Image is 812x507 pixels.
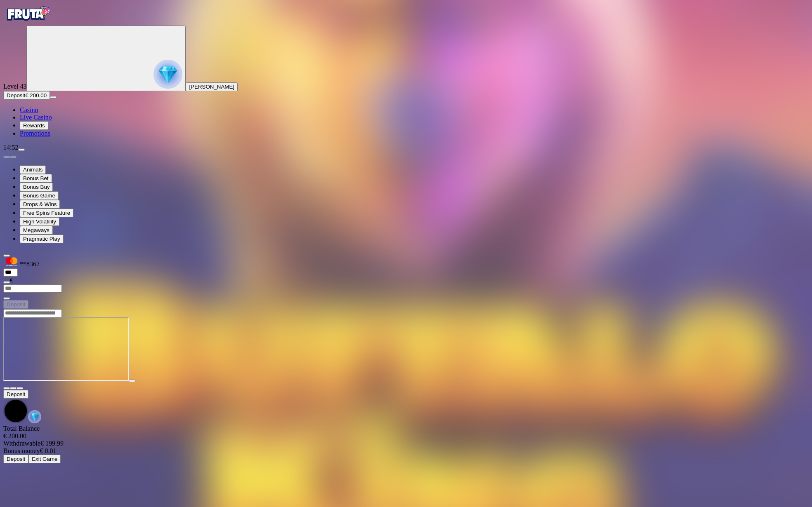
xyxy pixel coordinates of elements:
[3,254,10,257] button: Hide quick deposit form
[18,148,25,151] button: menu
[10,156,17,158] button: next slide
[23,122,45,129] span: Rewards
[28,455,61,463] button: Exit Game
[3,390,809,425] div: Game menu
[3,281,10,284] button: eye icon
[23,192,55,199] span: Bonus Game
[20,121,48,130] button: Rewards
[10,277,13,284] span: €
[3,425,809,463] div: Game menu content
[10,387,17,390] button: chevron-down icon
[23,175,49,181] span: Bonus Bet
[20,209,73,217] button: Free Spins Feature
[3,387,10,390] button: close icon
[23,167,42,173] span: Animals
[129,380,135,382] button: play icon
[23,201,57,207] span: Drops & Wins
[3,91,50,100] button: Depositplus icon€ 200.00
[153,60,182,89] img: reward progress
[20,174,52,183] button: Bonus Bet
[3,3,53,24] img: Fruta
[3,447,809,455] div: € 0.01
[23,210,70,216] span: Free Spins Feature
[23,218,56,225] span: High Volatility
[3,309,62,317] input: Search
[3,317,129,381] iframe: Buffalo King Megaways
[3,390,28,399] button: Deposit
[3,440,809,447] div: € 199.99
[3,447,40,454] span: Bonus money
[20,106,38,113] a: Casino
[3,300,28,309] button: Deposit
[20,114,52,121] a: Live Casino
[23,236,60,242] span: Pragmatic Play
[17,387,23,390] button: fullscreen icon
[3,455,28,463] button: Deposit
[20,217,59,226] button: High Volatility
[3,83,26,90] span: Level 43
[3,18,53,25] a: Fruta
[28,410,41,423] img: reward-icon
[32,456,57,462] span: Exit Game
[3,425,809,440] div: Total Balance
[3,3,809,137] nav: Primary
[20,183,53,191] button: Bonus Buy
[23,227,50,233] span: Megaways
[20,200,60,209] button: Drops & Wins
[20,226,53,235] button: Megaways
[3,432,809,440] div: € 200.00
[20,130,50,137] a: Promotions
[20,191,59,200] button: Bonus Game
[7,92,25,99] span: Deposit
[3,440,40,447] span: Withdrawable
[186,82,238,91] button: [PERSON_NAME]
[3,106,809,137] nav: Main menu
[25,92,47,99] span: € 200.00
[7,456,25,462] span: Deposit
[7,391,25,397] span: Deposit
[189,84,234,90] span: [PERSON_NAME]
[7,301,25,307] span: Deposit
[3,297,10,300] button: eye icon
[26,26,186,91] button: reward progress
[3,144,18,151] span: 14:52
[20,165,46,174] button: Animals
[23,184,50,190] span: Bonus Buy
[50,96,57,99] button: menu
[3,156,10,158] button: prev slide
[3,257,20,266] img: MasterCard
[20,235,64,243] button: Pragmatic Play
